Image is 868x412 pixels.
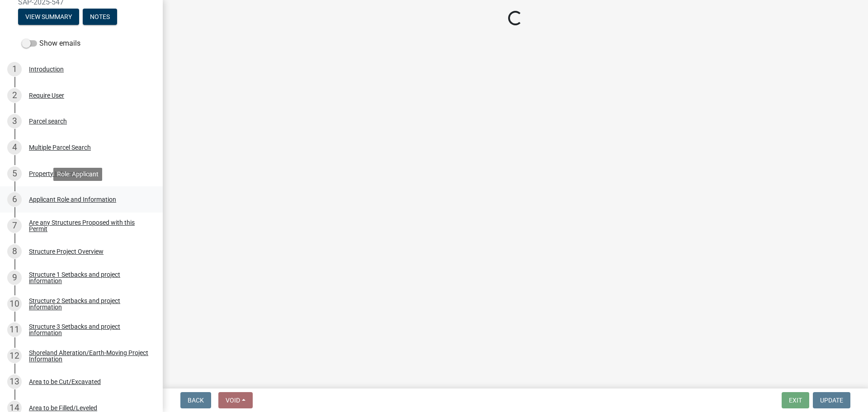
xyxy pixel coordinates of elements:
[29,405,97,411] div: Area to be Filled/Leveled
[29,118,67,124] div: Parcel search
[7,270,22,285] div: 9
[29,248,104,255] div: Structure Project Overview
[218,392,253,408] button: Void
[53,168,102,181] div: Role: Applicant
[7,62,22,76] div: 1
[226,397,240,404] span: Void
[29,350,148,362] div: Shoreland Alteration/Earth-Moving Project Information
[83,9,117,25] button: Notes
[7,166,22,181] div: 5
[29,92,64,99] div: Require User
[7,297,22,311] div: 10
[7,322,22,337] div: 11
[22,38,80,49] label: Show emails
[18,9,79,25] button: View Summary
[29,323,148,336] div: Structure 3 Setbacks and project information
[7,192,22,207] div: 6
[18,14,79,21] wm-modal-confirm: Summary
[7,140,22,155] div: 4
[7,114,22,128] div: 3
[29,219,148,232] div: Are any Structures Proposed with this Permit
[782,392,809,408] button: Exit
[188,397,204,404] span: Back
[29,170,88,177] div: Property Information
[180,392,211,408] button: Back
[7,88,22,103] div: 2
[29,271,148,284] div: Structure 1 Setbacks and project information
[29,379,101,385] div: Area to be Cut/Excavated
[83,14,117,21] wm-modal-confirm: Notes
[7,244,22,259] div: 8
[29,144,91,151] div: Multiple Parcel Search
[29,196,116,203] div: Applicant Role and Information
[7,349,22,363] div: 12
[813,392,850,408] button: Update
[7,374,22,389] div: 13
[29,66,64,72] div: Introduction
[820,397,843,404] span: Update
[29,298,148,310] div: Structure 2 Setbacks and project information
[7,218,22,233] div: 7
